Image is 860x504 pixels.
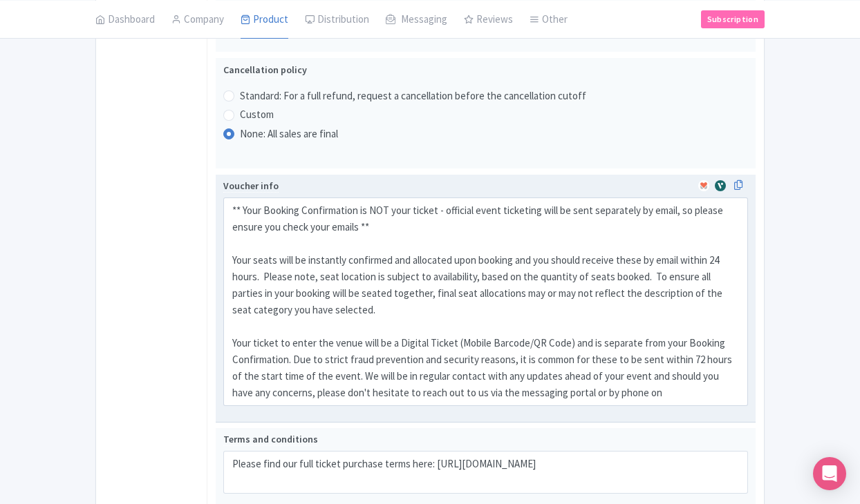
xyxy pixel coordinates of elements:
[240,107,274,123] label: Custom
[813,457,846,490] div: Open Intercom Messenger
[695,179,712,193] img: musement-review-widget-01-cdcb82dea4530aa52f361e0f447f8f5f.svg
[240,126,338,142] label: None: All sales are final
[240,88,586,104] label: Standard: For a full refund, request a cancellation before the cancellation cutoff
[223,64,307,76] span: Cancellation policy
[701,10,765,28] a: Subscription
[223,433,318,446] span: Terms and conditions
[712,179,729,193] img: viator-review-widget-01-363d65f17b203e82e80c83508294f9cc.svg
[223,451,748,494] textarea: Please find our full ticket purchase terms here: [URL][DOMAIN_NAME]
[223,180,279,193] span: Voucher info
[223,197,748,406] textarea: ** Your Booking Confirmation is NOT your ticket - official event ticketing will be sent separatel...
